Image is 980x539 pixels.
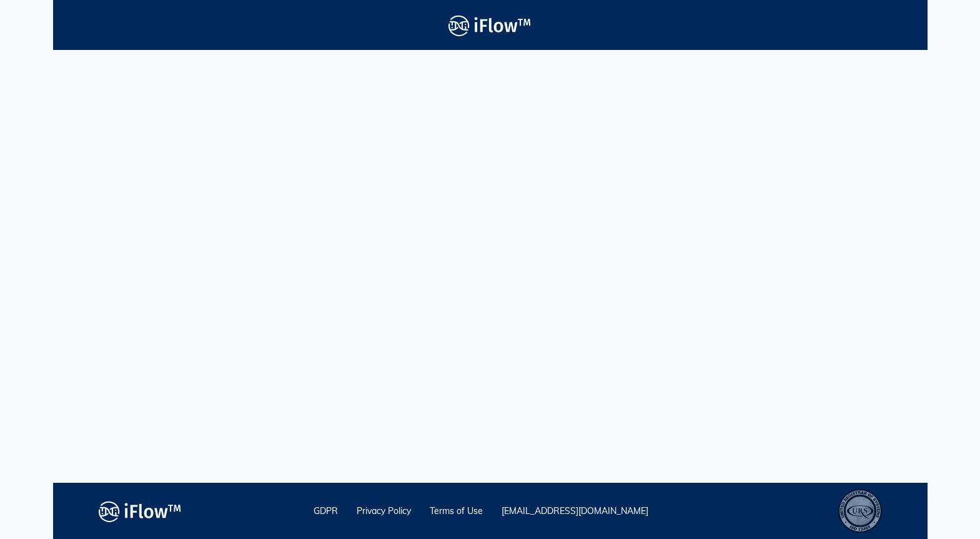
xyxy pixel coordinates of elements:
[430,505,483,517] a: Terms of Use
[99,497,182,525] img: logo
[502,505,648,517] a: [EMAIL_ADDRESS][DOMAIN_NAME]
[314,505,338,517] a: GDPR
[357,505,411,517] a: Privacy Policy
[53,11,928,39] a: Logo
[838,489,882,533] div: ISO 13485 – Quality Management System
